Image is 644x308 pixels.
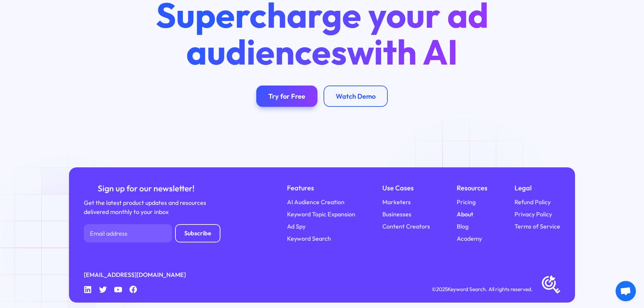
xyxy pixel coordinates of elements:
a: Content Creators [382,222,430,231]
span: with AI [347,30,458,74]
a: Try for Free [256,86,317,107]
div: Open chat [616,281,636,301]
a: Pricing [457,198,476,207]
div: Legal [515,183,560,193]
a: Privacy Policy [515,210,552,219]
div: Features [287,183,355,193]
a: Ad Spy [287,222,306,231]
div: Use Cases [382,183,430,193]
div: Watch Demo [336,92,376,100]
span: 2025 [436,286,448,292]
div: Resources [457,183,487,193]
div: Get the latest product updates and resources delivered monthly to your inbox [84,198,208,217]
div: © Keyword Search. All rights reserved. [432,285,533,293]
a: Refund Policy [515,198,551,207]
a: Academy [457,234,482,243]
input: Subscribe [175,224,220,242]
a: Keyword Search [287,234,331,243]
a: Keyword Topic Expansion [287,210,355,219]
a: [EMAIL_ADDRESS][DOMAIN_NAME] [84,270,186,280]
a: Watch Demo [324,86,388,107]
form: Newsletter Form [84,224,220,242]
a: AI Audience Creation [287,198,344,207]
a: Marketers [382,198,411,207]
a: Businesses [382,210,411,219]
a: Blog [457,222,469,231]
div: Sign up for our newsletter! [84,183,208,194]
div: Try for Free [268,92,305,100]
input: Email address [84,224,172,242]
a: Terms of Service [515,222,560,231]
a: About [457,210,473,219]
